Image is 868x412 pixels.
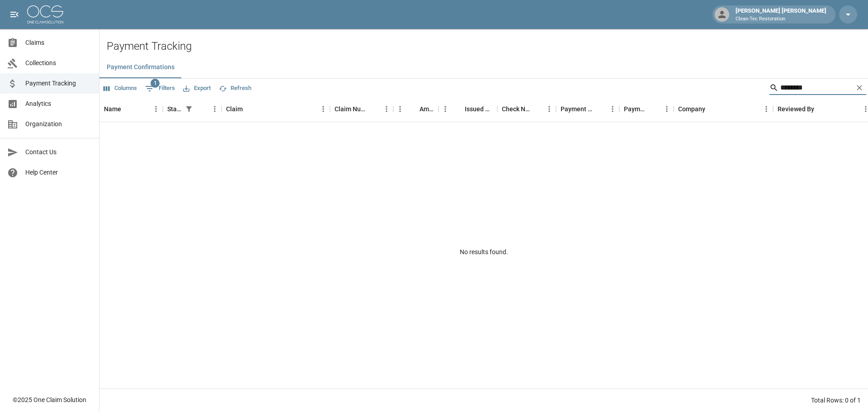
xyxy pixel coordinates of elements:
[151,79,160,88] span: 1
[99,122,868,382] div: No results found.
[5,5,24,24] button: open drawer
[121,103,134,115] button: Sort
[380,102,393,116] button: Menu
[104,96,121,122] div: Name
[183,103,195,115] div: 1 active filter
[243,103,255,115] button: Sort
[25,58,92,68] span: Collections
[759,102,773,116] button: Menu
[335,96,367,122] div: Claim Number
[330,96,393,122] div: Claim Number
[420,96,434,122] div: Amount
[439,96,497,122] div: Issued Date
[452,103,465,115] button: Sort
[25,147,92,157] span: Contact Us
[25,168,92,177] span: Help Center
[163,96,222,122] div: Status
[465,96,493,122] div: Issued Date
[556,96,619,122] div: Payment Method
[27,5,63,24] img: ocs-logo-white-transparent.png
[593,103,606,115] button: Sort
[99,57,182,78] button: Payment Confirmations
[208,102,222,116] button: Menu
[811,396,861,405] div: Total Rows: 0 of 1
[439,102,452,116] button: Menu
[183,103,195,115] button: Show filters
[732,6,830,23] div: [PERSON_NAME] [PERSON_NAME]
[705,103,718,115] button: Sort
[107,40,868,53] h2: Payment Tracking
[624,96,647,122] div: Payment Type
[149,102,163,116] button: Menu
[497,96,556,122] div: Check Number
[502,96,530,122] div: Check Number
[226,96,243,122] div: Claim
[217,81,254,95] button: Refresh
[619,96,674,122] div: Payment Type
[530,103,542,115] button: Sort
[660,102,674,116] button: Menu
[407,103,420,115] button: Sort
[542,102,556,116] button: Menu
[99,57,868,78] div: dynamic tabs
[674,96,773,122] div: Company
[678,96,705,122] div: Company
[25,119,92,129] span: Organization
[101,81,139,95] button: Select columns
[393,102,407,116] button: Menu
[814,103,827,115] button: Sort
[143,81,177,96] button: Show filters
[736,15,826,23] p: Clean-Tec Restoration
[181,81,213,95] button: Export
[367,103,380,115] button: Sort
[647,103,660,115] button: Sort
[25,79,92,88] span: Payment Tracking
[778,96,814,122] div: Reviewed By
[393,96,439,122] div: Amount
[222,96,330,122] div: Claim
[25,38,92,47] span: Claims
[561,96,593,122] div: Payment Method
[13,395,86,404] div: © 2025 One Claim Solution
[25,99,92,109] span: Analytics
[167,96,183,122] div: Status
[99,96,163,122] div: Name
[316,102,330,116] button: Menu
[853,81,866,95] button: Clear
[606,102,619,116] button: Menu
[195,103,208,115] button: Sort
[769,81,866,97] div: Search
